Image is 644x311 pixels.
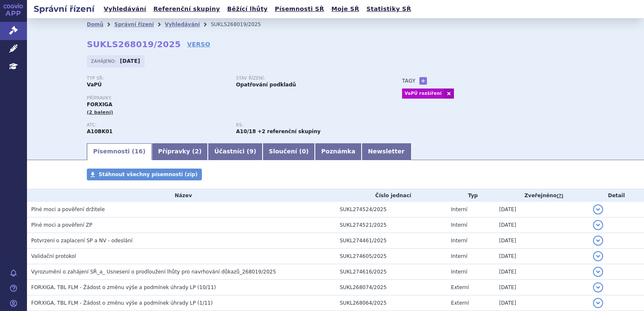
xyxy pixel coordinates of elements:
button: detail [593,204,603,214]
h2: Správní řízení [27,3,101,15]
span: Zahájeno: [91,58,118,64]
a: VaPÚ rozšíření [402,88,444,99]
a: Přípravky (2) [152,143,208,160]
td: SUKL274616/2025 [335,264,447,280]
span: Externí [451,284,469,290]
strong: VaPÚ [87,82,102,88]
td: [DATE] [495,217,589,233]
td: SUKL268064/2025 [335,295,447,311]
p: RS: [236,123,377,128]
a: Stáhnout všechny písemnosti (zip) [87,169,202,180]
span: (2 balení) [87,110,113,115]
a: Statistiky SŘ [364,3,413,15]
th: Název [27,189,335,202]
strong: DAPAGLIFLOZIN [87,129,113,134]
a: Newsletter [362,143,411,160]
button: detail [593,282,603,292]
a: VERSO [187,40,210,48]
a: + [419,77,427,85]
a: Písemnosti (16) [87,143,152,160]
strong: +2 referenční skupiny [258,129,320,134]
span: Plné moci a pověření ZP [31,222,92,228]
strong: empagliflozin, dapagliflozin, kapagliflozin [236,129,256,134]
abbr: (?) [557,193,563,199]
span: Vyrozumění o zahájení SŘ_a_ Usnesení o prodloužení lhůty pro navrhování důkazů_268019/2025 [31,269,276,275]
th: Detail [589,189,644,202]
span: Interní [451,222,467,228]
td: SUKL268074/2025 [335,280,447,295]
p: ATC: [87,123,228,128]
a: Domů [87,21,103,27]
span: Validační protokol [31,253,76,259]
a: Běžící lhůty [225,3,270,15]
span: FORXIGA [87,102,113,107]
strong: SUKLS268019/2025 [87,39,181,49]
button: detail [593,251,603,261]
span: 2 [195,148,199,155]
span: 9 [250,148,254,155]
th: Číslo jednací [335,189,447,202]
td: [DATE] [495,233,589,249]
th: Typ [447,189,495,202]
td: SUKL274521/2025 [335,217,447,233]
strong: Opatřování podkladů [236,82,296,88]
td: SUKL274524/2025 [335,202,447,217]
a: Poznámka [315,143,362,160]
button: detail [593,298,603,308]
span: Stáhnout všechny písemnosti (zip) [99,172,198,177]
span: FORXIGA, TBL FLM - Žádost o změnu výše a podmínek úhrady LP (1/11) [31,300,213,306]
th: Zveřejněno [495,189,589,202]
a: Vyhledávání [101,3,149,15]
p: Přípravky: [87,96,385,101]
a: Správní řízení [114,21,154,27]
span: FORXIGA, TBL FLM - Žádost o změnu výše a podmínek úhrady LP (10/11) [31,284,216,290]
td: [DATE] [495,295,589,311]
a: Účastníci (9) [208,143,262,160]
button: detail [593,220,603,230]
li: SUKLS268019/2025 [211,18,272,31]
td: [DATE] [495,280,589,295]
span: Interní [451,253,467,259]
span: Interní [451,206,467,212]
td: [DATE] [495,264,589,280]
span: Potvrzení o zaplacení SP a NV - odeslání [31,238,132,244]
span: 0 [302,148,306,155]
span: Interní [451,238,467,244]
span: Interní [451,269,467,275]
td: SUKL274605/2025 [335,249,447,264]
td: [DATE] [495,249,589,264]
p: Typ SŘ: [87,76,228,81]
button: detail [593,236,603,246]
button: detail [593,267,603,277]
strong: [DATE] [120,58,140,64]
a: Písemnosti SŘ [272,3,327,15]
a: Moje SŘ [329,3,362,15]
span: Externí [451,300,469,306]
h3: Tagy [402,76,416,86]
p: Stav řízení: [236,76,377,81]
span: Plné moci a pověření držitele [31,206,105,212]
a: Sloučení (0) [263,143,315,160]
td: [DATE] [495,202,589,217]
td: SUKL274461/2025 [335,233,447,249]
span: 16 [134,148,142,155]
a: Referenční skupiny [151,3,223,15]
a: Vyhledávání [165,21,200,27]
